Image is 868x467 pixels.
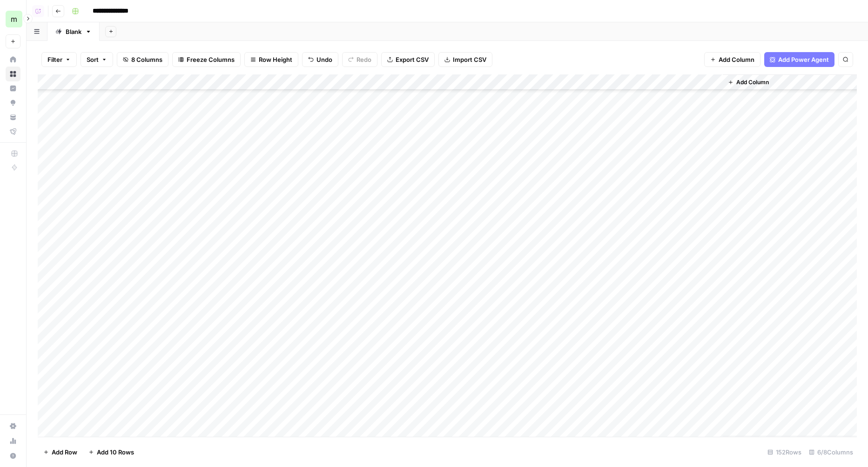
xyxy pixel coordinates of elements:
[805,445,857,460] div: 6/8 Columns
[83,445,140,460] button: Add 10 Rows
[6,52,20,67] a: Home
[342,52,377,67] button: Redo
[381,52,435,67] button: Export CSV
[357,55,371,64] span: Redo
[47,22,100,41] a: Blank
[172,52,241,67] button: Freeze Columns
[316,55,332,64] span: Undo
[736,78,769,87] span: Add Column
[47,55,62,64] span: Filter
[438,52,492,67] button: Import CSV
[66,27,81,36] div: Blank
[6,434,20,448] a: Usage
[6,95,20,110] a: Opportunities
[41,52,77,67] button: Filter
[453,55,486,64] span: Import CSV
[131,55,162,64] span: 8 Columns
[6,419,20,434] a: Settings
[6,448,20,463] button: Help + Support
[719,55,754,64] span: Add Column
[704,52,760,67] button: Add Column
[6,67,20,81] a: Browse
[52,447,77,457] span: Add Row
[81,52,113,67] button: Sort
[396,55,429,64] span: Export CSV
[764,445,805,460] div: 152 Rows
[38,445,83,460] button: Add Row
[6,110,20,125] a: Your Data
[778,55,829,64] span: Add Power Agent
[11,13,17,25] span: m
[764,52,834,67] button: Add Power Agent
[117,52,168,67] button: 8 Columns
[6,7,20,31] button: Workspace: melanie aircraft tests
[97,447,134,457] span: Add 10 Rows
[302,52,338,67] button: Undo
[187,55,235,64] span: Freeze Columns
[244,52,298,67] button: Row Height
[87,55,99,64] span: Sort
[6,124,20,139] a: Flightpath
[724,76,773,88] button: Add Column
[6,81,20,96] a: Insights
[259,55,292,64] span: Row Height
